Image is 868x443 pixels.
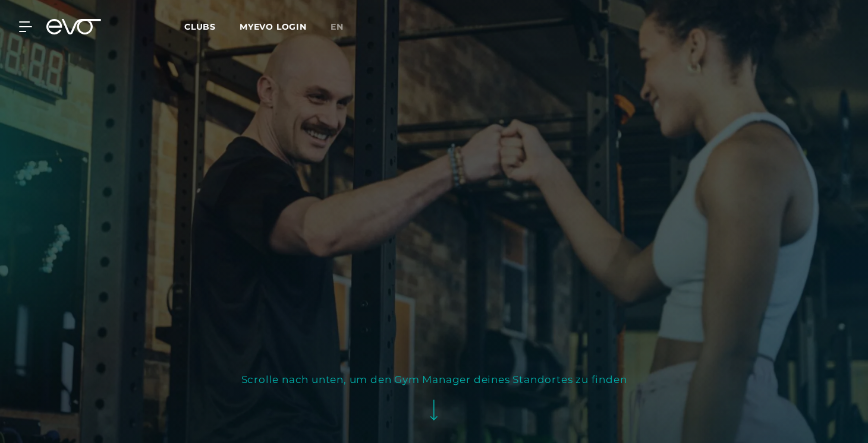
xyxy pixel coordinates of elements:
button: Scrolle nach unten, um den Gym Manager deines Standortes zu finden [241,370,627,431]
a: MYEVO LOGIN [240,21,307,32]
span: en [331,21,344,32]
a: en [331,20,358,34]
span: Clubs [184,21,216,32]
a: Clubs [184,21,240,32]
div: Scrolle nach unten, um den Gym Manager deines Standortes zu finden [241,370,627,389]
